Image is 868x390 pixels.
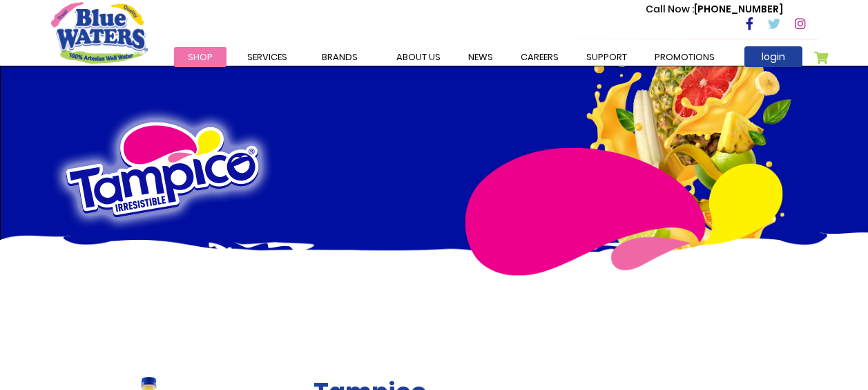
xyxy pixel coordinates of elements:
[247,50,287,64] span: Services
[51,2,148,63] a: store logo
[646,2,694,16] span: Call Now :
[188,50,213,64] span: Shop
[507,47,572,67] a: careers
[383,47,454,67] a: about us
[641,47,729,67] a: Promotions
[646,2,783,17] p: [PHONE_NUMBER]
[454,47,507,67] a: News
[322,50,358,64] span: Brands
[744,46,802,67] a: login
[572,47,641,67] a: support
